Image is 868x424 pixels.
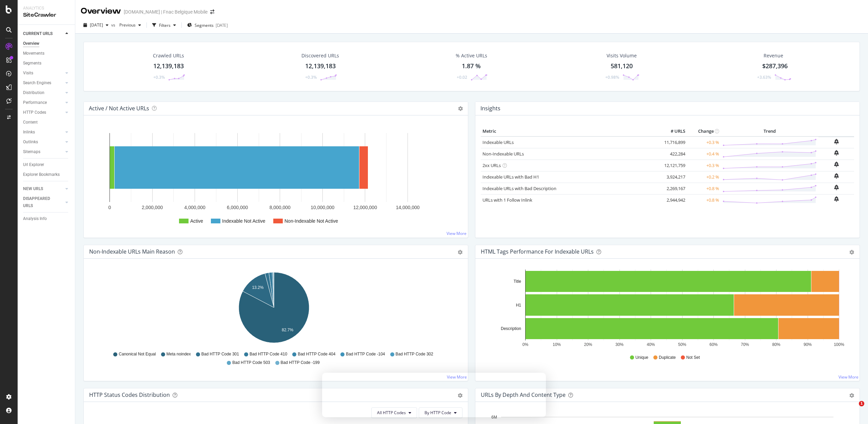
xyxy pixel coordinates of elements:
text: 13.2% [252,285,263,290]
a: Search Engines [23,79,63,87]
div: SiteCrawler [23,11,70,19]
div: Overview [23,40,39,47]
td: 2,944,942 [660,194,687,206]
div: DISAPPEARED URLS [23,195,57,209]
a: Non-Indexable URLs [482,151,524,157]
a: Content [23,119,70,126]
a: Sitemaps [23,148,63,155]
div: Visits Volume [607,52,637,59]
td: 422,284 [660,148,687,160]
a: Visits [23,70,63,77]
a: Performance [23,99,63,106]
span: 2025 Sep. 5th [90,22,103,28]
a: HTTP Codes [23,109,63,116]
div: +0.3% [153,74,165,80]
text: 40% [647,342,655,347]
a: Url Explorer [23,161,70,168]
th: # URLS [660,126,687,136]
div: Distribution [23,89,44,96]
span: Bad HTTP Code -199 [281,360,320,366]
div: Filters [159,22,171,28]
td: 3,924,217 [660,171,687,183]
span: Duplicate [659,355,676,361]
a: URLs with 1 Follow Inlink [482,197,532,203]
i: Options [458,106,463,111]
span: vs [111,22,117,28]
div: arrow-right-arrow-left [210,10,214,14]
a: DISAPPEARED URLS [23,195,63,209]
span: Revenue [764,52,783,59]
span: Meta noindex [166,351,191,357]
svg: A chart. [89,126,462,232]
div: 12,139,183 [153,62,184,71]
a: Indexable URLs [482,139,514,145]
text: 6,000,000 [227,205,248,210]
div: bell-plus [834,139,839,144]
th: Change [687,126,721,136]
text: 80% [772,342,780,347]
a: Distribution [23,89,63,96]
div: Analytics [23,5,70,11]
a: 2xx URLs [482,162,501,168]
span: Bad HTTP Code 404 [298,351,335,357]
th: Metric [481,126,660,136]
div: NEW URLS [23,185,43,192]
div: Outlinks [23,139,38,146]
span: 1 [859,401,864,406]
text: 60% [709,342,717,347]
text: 14,000,000 [396,205,419,210]
td: +0.3 % [687,160,721,171]
div: bell-plus [834,162,839,167]
a: Explorer Bookmarks [23,171,70,178]
text: 50% [678,342,686,347]
span: Segments [195,22,214,28]
text: Indexable Not Active [222,218,265,224]
div: bell-plus [834,173,839,179]
td: +0.4 % [687,148,721,160]
div: Crawled URLs [153,52,184,59]
text: Title [514,279,521,284]
div: Inlinks [23,129,35,136]
text: 20% [584,342,592,347]
div: Movements [23,50,44,57]
text: 10,000,000 [311,205,334,210]
text: Non-Indexable Not Active [284,218,338,224]
text: Active [190,218,203,224]
a: Analysis Info [23,215,70,222]
svg: A chart. [89,270,458,348]
div: +0.3% [305,74,317,80]
td: 12,121,759 [660,160,687,171]
span: Bad HTTP Code 410 [250,351,287,357]
text: H1 [516,303,521,308]
div: Performance [23,99,47,106]
div: gear [849,393,854,398]
a: Indexable URLs with Bad H1 [482,174,539,180]
td: +0.2 % [687,171,721,183]
span: Not Set [686,355,700,361]
text: 8,000,000 [270,205,291,210]
text: 0% [522,342,529,347]
text: 2,000,000 [142,205,163,210]
a: View More [447,231,467,236]
button: Previous [117,20,144,31]
div: Analysis Info [23,215,47,222]
div: 12,139,183 [305,62,336,71]
span: Bad HTTP Code 301 [201,351,239,357]
div: Non-Indexable URLs Main Reason [89,248,175,255]
div: CURRENT URLS [23,30,53,37]
span: Bad HTTP Code 503 [232,360,270,366]
span: Unique [635,355,648,361]
div: Search Engines [23,79,51,87]
div: Sitemaps [23,148,40,155]
a: Segments [23,60,70,67]
div: +0.98% [605,74,619,80]
button: [DATE] [81,20,111,31]
div: % Active URLs [456,52,487,59]
text: 6M [491,415,497,420]
text: 4,000,000 [184,205,205,210]
div: HTML Tags Performance for Indexable URLs [481,248,594,255]
td: 2,269,167 [660,183,687,194]
td: +0.8 % [687,183,721,194]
